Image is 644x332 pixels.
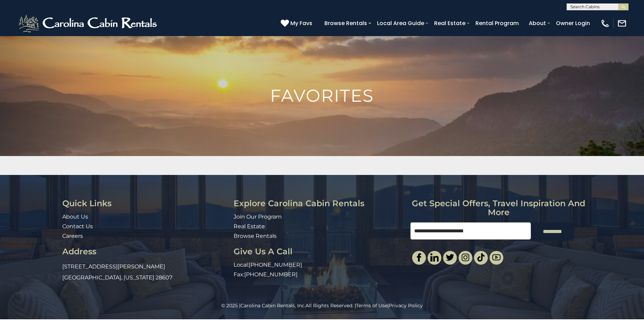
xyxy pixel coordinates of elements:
[446,253,454,262] img: twitter-single.svg
[62,213,88,220] a: About Us
[525,17,549,29] a: About
[290,19,312,27] span: My Favs
[321,17,371,29] a: Browse Rentals
[62,247,228,256] h3: Address
[415,253,423,262] img: facebook-single.svg
[17,13,160,34] img: White-1-2.png
[62,199,228,208] h3: Quick Links
[249,262,302,268] a: [PHONE_NUMBER]
[62,223,93,230] a: Contact Us
[356,302,387,309] a: Terms of Use
[234,261,405,269] p: Local:
[234,271,405,279] p: Fax:
[244,271,298,278] a: [PHONE_NUMBER]
[234,213,282,220] a: Join Our Program
[240,302,305,309] a: Carolina Cabin Rentals, Inc.
[461,253,470,262] img: instagram-single.svg
[472,17,522,29] a: Rental Program
[552,17,593,29] a: Owner Login
[492,253,501,262] img: youtube-light.svg
[389,302,423,309] a: Privacy Policy
[62,261,228,283] p: [STREET_ADDRESS][PERSON_NAME] [GEOGRAPHIC_DATA], [US_STATE] 28607
[600,19,610,28] img: phone-regular-white.png
[477,253,485,262] img: tiktok.svg
[234,247,405,256] h3: Give Us A Call
[374,17,428,29] a: Local Area Guide
[221,302,305,309] span: © 2025 |
[281,19,314,28] a: My Favs
[234,223,265,230] a: Real Estate
[617,19,627,28] img: mail-regular-white.png
[234,199,405,208] h3: Explore Carolina Cabin Rentals
[430,253,439,262] img: linkedin-single.svg
[234,233,277,239] a: Browse Rentals
[431,17,469,29] a: Real Estate
[410,199,587,217] h3: Get special offers, travel inspiration and more
[62,233,83,239] a: Careers
[15,302,629,309] p: All Rights Reserved. | |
